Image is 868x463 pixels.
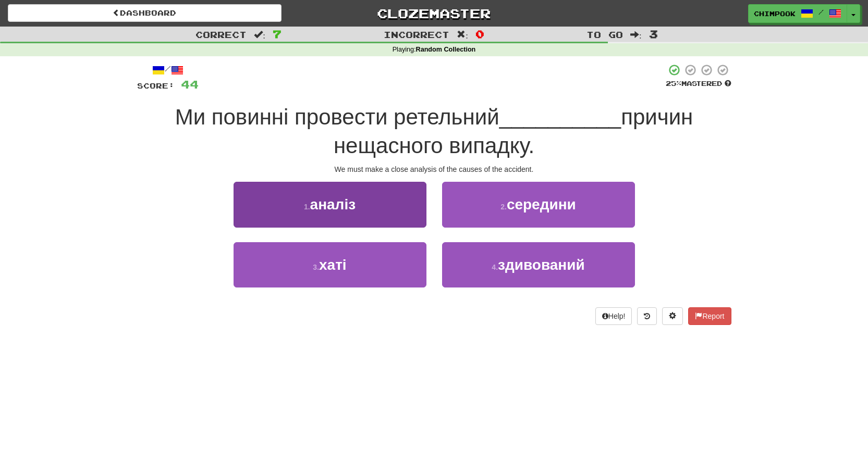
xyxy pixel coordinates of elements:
[304,203,310,211] small: 1 .
[416,46,476,53] strong: Random Collection
[319,257,347,273] span: хаті
[818,8,824,16] span: /
[137,81,175,90] span: Score:
[384,29,449,40] span: Incorrect
[586,29,623,40] span: To go
[748,4,847,23] a: chimpook /
[688,307,731,325] button: Report
[442,242,635,287] button: 4.здивований
[498,257,585,273] span: здивований
[234,242,426,287] button: 3.хаті
[310,196,356,212] span: аналіз
[637,307,657,325] button: Round history (alt+y)
[507,196,576,212] span: середини
[8,4,282,22] a: Dashboard
[195,29,247,40] span: Correct
[666,79,681,87] span: 25 %
[492,263,498,271] small: 4 .
[630,30,642,39] span: :
[137,64,199,77] div: /
[181,78,199,91] span: 44
[297,4,571,22] a: Clozemaster
[442,182,635,227] button: 2.середини
[595,307,632,325] button: Help!
[137,164,731,174] div: We must make a close analysis of the causes of the accident.
[754,9,796,18] span: chimpook
[649,28,658,40] span: 3
[234,182,426,227] button: 1.аналіз
[175,105,499,129] span: Ми повинні провести ретельний
[666,79,731,89] div: Mastered
[254,30,265,39] span: :
[500,203,507,211] small: 2 .
[457,30,468,39] span: :
[273,28,282,40] span: 7
[334,105,693,158] span: причин нещасного випадку.
[499,105,621,129] span: __________
[475,28,484,40] span: 0
[313,263,319,271] small: 3 .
